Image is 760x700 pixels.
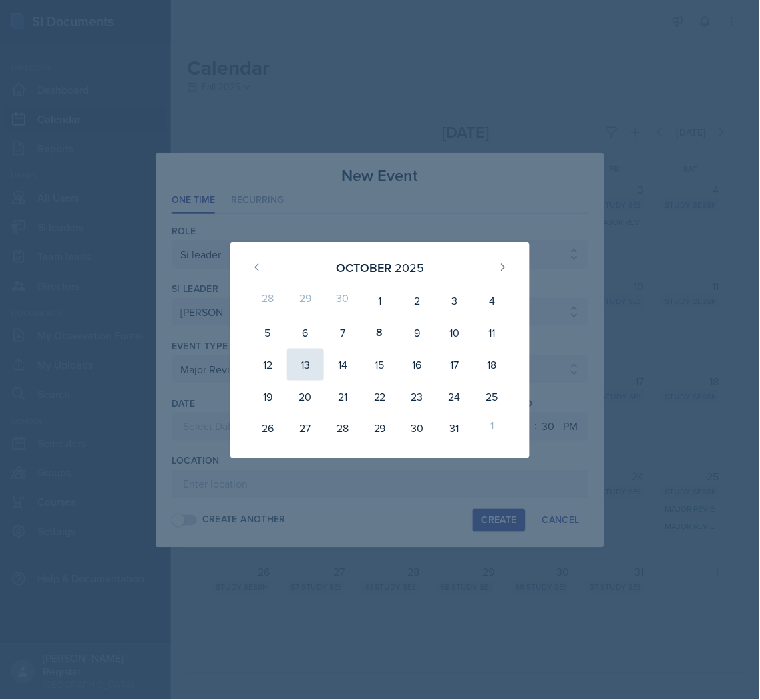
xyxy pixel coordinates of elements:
[473,317,511,349] div: 11
[324,349,361,381] div: 14
[324,381,361,413] div: 21
[249,317,287,349] div: 5
[324,317,361,349] div: 7
[287,381,324,413] div: 20
[324,413,361,445] div: 28
[287,349,324,381] div: 13
[336,258,391,277] div: October
[361,413,399,445] div: 29
[324,285,361,317] div: 30
[473,413,511,445] div: 1
[399,349,436,381] div: 16
[399,381,436,413] div: 23
[287,413,324,445] div: 27
[399,317,436,349] div: 9
[399,413,436,445] div: 30
[473,349,511,381] div: 18
[473,381,511,413] div: 25
[436,285,473,317] div: 3
[249,413,287,445] div: 26
[436,413,473,445] div: 31
[361,381,399,413] div: 22
[395,258,424,277] div: 2025
[249,285,287,317] div: 28
[287,285,324,317] div: 29
[287,317,324,349] div: 6
[361,317,399,349] div: 8
[249,381,287,413] div: 19
[361,285,399,317] div: 1
[361,349,399,381] div: 15
[436,381,473,413] div: 24
[436,317,473,349] div: 10
[473,285,511,317] div: 4
[436,349,473,381] div: 17
[399,285,436,317] div: 2
[249,349,287,381] div: 12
